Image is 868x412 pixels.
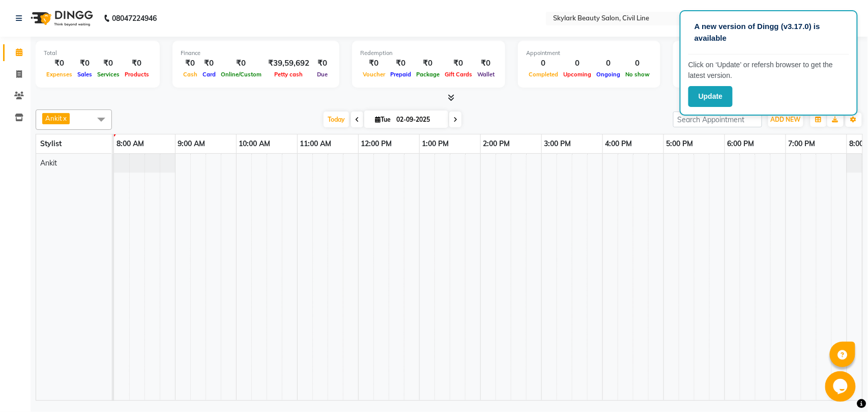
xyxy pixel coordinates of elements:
[526,58,561,69] div: 0
[44,71,75,78] span: Expenses
[359,136,395,151] a: 12:00 PM
[181,58,200,69] div: ₹0
[272,71,306,78] span: Petty cash
[695,21,843,44] p: A new version of Dingg (v3.17.0) is available
[442,58,475,69] div: ₹0
[200,71,218,78] span: Card
[372,116,393,123] span: Tue
[114,136,147,151] a: 8:00 AM
[526,71,561,78] span: Completed
[218,71,264,78] span: Online/Custom
[75,71,95,78] span: Sales
[40,139,62,148] span: Stylist
[388,58,414,69] div: ₹0
[393,112,444,127] input: 2025-09-02
[313,58,331,69] div: ₹0
[218,58,264,69] div: ₹0
[40,158,57,168] span: Ankit
[786,136,818,151] a: 7:00 PM
[388,71,414,78] span: Prepaid
[176,136,208,151] a: 9:00 AM
[688,60,849,81] p: Click on ‘Update’ or refersh browser to get the latest version.
[623,71,652,78] span: No show
[688,86,733,107] button: Update
[44,58,75,69] div: ₹0
[200,58,218,69] div: ₹0
[314,71,330,78] span: Due
[264,58,313,69] div: ₹39,59,692
[475,58,497,69] div: ₹0
[181,49,331,58] div: Finance
[324,112,349,127] span: Today
[237,136,273,151] a: 10:00 AM
[603,136,635,151] a: 4:00 PM
[95,71,122,78] span: Services
[360,71,388,78] span: Voucher
[122,71,152,78] span: Products
[45,114,62,122] span: Ankit
[594,58,623,69] div: 0
[181,71,200,78] span: Cash
[623,58,652,69] div: 0
[594,71,623,78] span: Ongoing
[725,136,757,151] a: 6:00 PM
[420,136,452,151] a: 1:00 PM
[112,4,157,33] b: 08047224946
[542,136,574,151] a: 3:00 PM
[442,71,475,78] span: Gift Cards
[298,136,334,151] a: 11:00 AM
[481,136,513,151] a: 2:00 PM
[95,58,122,69] div: ₹0
[62,114,67,122] a: x
[825,371,858,402] iframe: chat widget
[526,49,652,58] div: Appointment
[561,71,594,78] span: Upcoming
[771,116,801,123] span: ADD NEW
[26,4,96,33] img: logo
[673,112,762,127] input: Search Appointment
[360,58,388,69] div: ₹0
[414,71,442,78] span: Package
[44,49,152,58] div: Total
[561,58,594,69] div: 0
[75,58,95,69] div: ₹0
[664,136,696,151] a: 5:00 PM
[414,58,442,69] div: ₹0
[475,71,497,78] span: Wallet
[768,113,803,127] button: ADD NEW
[122,58,152,69] div: ₹0
[360,49,497,58] div: Redemption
